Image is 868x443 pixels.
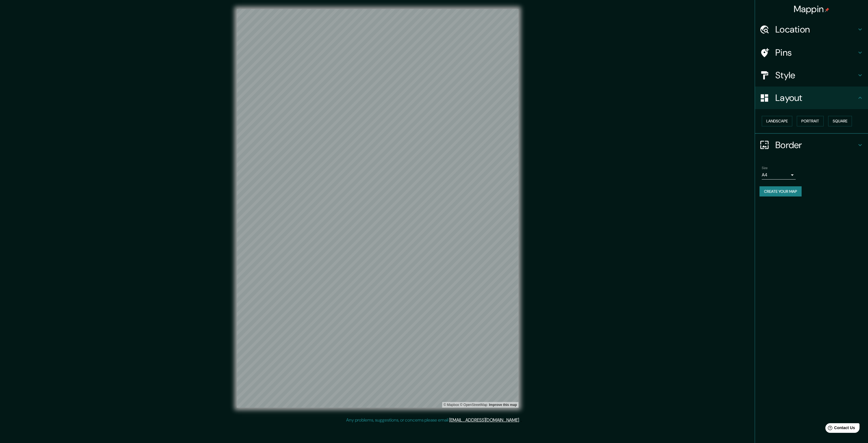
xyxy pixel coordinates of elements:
[489,403,517,407] a: Map feedback
[755,18,868,41] div: Location
[755,134,868,156] div: Border
[460,403,487,407] a: OpenStreetMap
[775,139,857,151] h4: Border
[520,417,521,423] div: .
[755,41,868,64] div: Pins
[775,47,857,58] h4: Pins
[521,417,522,423] div: .
[825,8,829,12] img: pin-icon.png
[762,165,768,170] label: Size
[755,87,868,109] div: Layout
[797,116,824,126] button: Portrait
[759,186,802,197] button: Create your map
[346,417,520,423] p: Any problems, suggestions, or concerns please email .
[775,92,857,103] h4: Layout
[794,3,830,15] h4: Mappin
[762,116,792,126] button: Landscape
[449,417,519,423] a: [EMAIL_ADDRESS][DOMAIN_NAME]
[818,421,862,437] iframe: Help widget launcher
[775,70,857,81] h4: Style
[755,64,868,87] div: Style
[775,24,857,35] h4: Location
[237,9,518,408] canvas: Map
[444,403,459,407] a: Mapbox
[828,116,852,126] button: Square
[762,170,796,180] div: A4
